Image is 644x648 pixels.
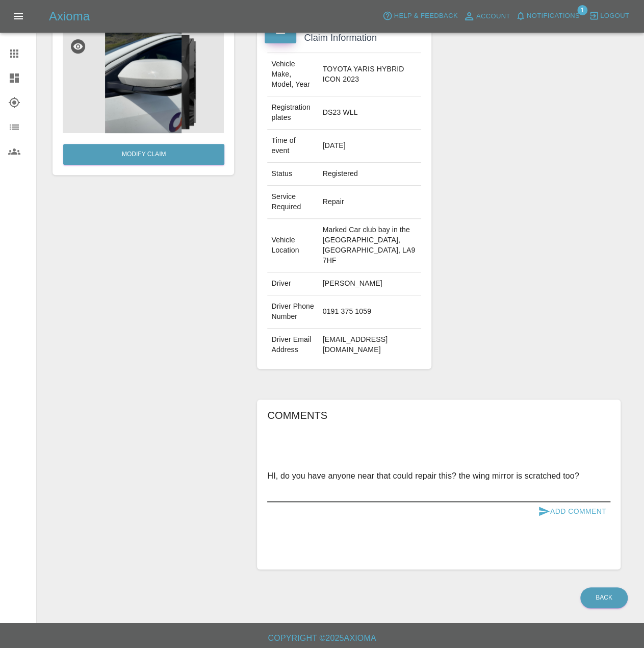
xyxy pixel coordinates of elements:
[394,10,457,22] span: Help & Feedback
[319,130,421,163] td: [DATE]
[476,11,510,22] span: Account
[265,31,423,45] h4: Claim Information
[534,502,610,521] button: Add Comment
[8,631,636,645] h6: Copyright © 2025 Axioma
[267,219,318,272] td: Vehicle Location
[267,163,318,186] td: Status
[319,219,421,272] td: Marked Car club bay in the [GEOGRAPHIC_DATA], [GEOGRAPHIC_DATA], LA9 7HF
[380,8,460,24] button: Help & Feedback
[319,295,421,329] td: 0191 375 1059
[63,144,224,165] a: Modify Claim
[319,329,421,361] td: [EMAIL_ADDRESS][DOMAIN_NAME]
[319,186,421,219] td: Repair
[586,8,632,24] button: Logout
[580,587,628,608] a: Back
[267,130,318,163] td: Time of event
[267,53,318,96] td: Vehicle Make, Model, Year
[267,295,318,329] td: Driver Phone Number
[319,272,421,295] td: [PERSON_NAME]
[577,5,587,15] span: 1
[600,10,629,22] span: Logout
[319,96,421,130] td: DS23 WLL
[267,407,610,423] h6: Comments
[319,163,421,186] td: Registered
[49,8,90,24] h5: Axioma
[527,10,580,22] span: Notifications
[63,31,224,133] img: 8483eec4-9fb7-4283-abc6-3af1ff084d35
[267,329,318,361] td: Driver Email Address
[267,470,610,500] textarea: HI, do you have anyone near that could repair this? the wing mirror is scratched too?
[6,4,31,29] button: Open drawer
[267,186,318,219] td: Service Required
[460,8,513,24] a: Account
[319,53,421,96] td: TOYOTA YARIS HYBRID ICON 2023
[267,272,318,295] td: Driver
[267,96,318,130] td: Registration plates
[513,8,582,24] button: Notifications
